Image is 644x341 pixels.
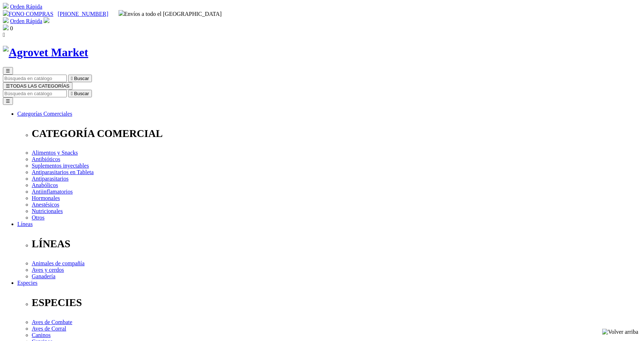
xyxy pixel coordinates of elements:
[58,11,108,17] a: [PHONE_NUMBER]
[3,90,67,97] input: Buscar
[32,260,85,266] a: Animales de compañía
[32,273,55,279] a: Ganadería
[10,25,13,31] span: 0
[10,4,42,10] a: Orden Rápida
[3,10,9,16] img: phone.svg
[3,67,13,75] button: ☰
[68,75,92,82] button:  Buscar
[3,97,13,105] button: ☰
[71,91,73,96] i: 
[119,10,124,16] img: delivery-truck.svg
[3,82,72,90] button: ☰TODAS LAS CATEGORÍAS
[32,163,89,169] a: Suplementos inyectables
[3,17,9,23] img: shopping-cart.svg
[32,319,72,325] a: Aves de Combate
[32,169,94,175] a: Antiparasitarios en Tableta
[32,182,58,188] a: Anabólicos
[3,32,5,38] i: 
[32,267,64,273] a: Aves y cerdos
[32,156,60,162] a: Antibióticos
[32,297,641,309] p: ESPECIES
[32,208,63,214] a: Nutricionales
[32,332,50,338] a: Caninos
[32,201,59,208] a: Anestésicos
[17,280,37,286] a: Especies
[3,25,9,30] img: shopping-bag.svg
[17,111,72,117] a: Categorías Comerciales
[17,221,33,227] a: Líneas
[32,214,45,221] a: Otros
[602,329,638,335] img: Volver arriba
[3,75,67,82] input: Buscar
[44,18,49,24] a: Acceda a su cuenta de cliente
[32,238,641,250] p: LÍNEAS
[119,11,222,17] span: Envíos a todo el [GEOGRAPHIC_DATA]
[74,76,89,81] span: Buscar
[32,195,60,201] a: Hormonales
[32,189,73,195] a: Antiinflamatorios
[6,68,10,74] span: ☰
[68,90,92,97] button:  Buscar
[10,18,42,24] a: Orden Rápida
[6,83,10,89] span: ☰
[71,76,73,81] i: 
[3,11,53,17] a: FONO COMPRAS
[74,91,89,96] span: Buscar
[44,17,49,23] img: user.svg
[32,150,78,156] a: Alimentos y Snacks
[32,128,641,139] p: CATEGORÍA COMERCIAL
[32,176,68,182] a: Antiparasitarios
[32,325,66,332] a: Aves de Corral
[3,3,9,9] img: shopping-cart.svg
[3,46,88,59] img: Agrovet Market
